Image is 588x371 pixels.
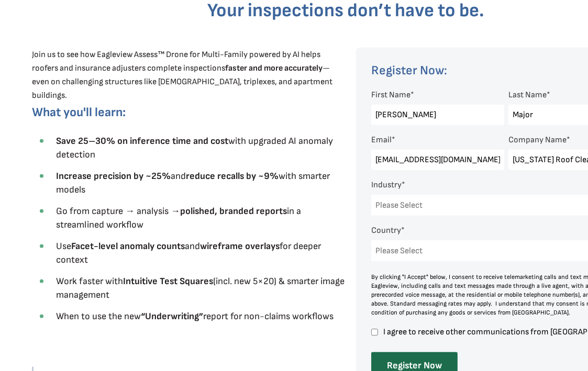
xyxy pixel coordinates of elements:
[56,136,333,160] span: with upgraded AI anomaly detection
[32,50,332,100] span: Join us to see how Eagleview Assess™ Drone for Multi-Family powered by AI helps roofers and insur...
[371,135,392,145] span: Email
[141,311,203,322] strong: “Underwriting”
[225,63,323,73] strong: faster and more accurately
[508,90,547,100] span: Last Name
[371,90,411,100] span: First Name
[123,276,213,287] strong: Intuitive Test Squares
[371,63,447,78] span: Register Now:
[71,241,185,252] strong: Facet-level anomaly counts
[56,276,345,300] span: Work faster with (incl. new 5×20) & smarter image management
[508,135,567,145] span: Company Name
[180,206,287,217] strong: polished, branded reports
[200,241,280,252] strong: wireframe overlays
[186,171,279,182] strong: reduce recalls by ~9%
[32,105,126,120] span: What you'll learn:
[56,136,228,147] strong: Save 25–30% on inference time and cost
[56,206,301,230] span: Go from capture → analysis → in a streamlined workflow
[56,171,330,195] span: and with smarter models
[56,311,334,322] span: When to use the new report for non-claims workflows
[371,328,378,337] input: I agree to receive other communications from [GEOGRAPHIC_DATA].
[371,226,401,235] span: Country
[371,180,402,190] span: Industry
[56,241,321,265] span: Use and for deeper context
[56,171,171,182] strong: Increase precision by ~25%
